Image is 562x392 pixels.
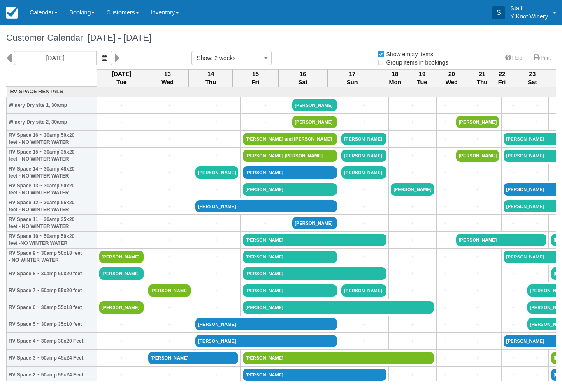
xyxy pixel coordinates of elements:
[211,55,235,61] span: : 2 weeks
[195,118,238,127] a: +
[195,166,238,179] a: [PERSON_NAME]
[439,253,452,261] a: +
[7,316,97,333] th: RV Space 5 ~ 30amp 35x10 feet
[341,219,386,228] a: +
[243,301,434,314] a: [PERSON_NAME]
[7,198,97,215] th: RV Space 12 ~ 30amp 55x20 feet - NO WINTER WATER
[377,69,413,87] th: 18 Mon
[341,133,386,145] a: [PERSON_NAME]
[391,219,434,228] a: +
[527,101,547,110] a: +
[243,166,337,179] a: [PERSON_NAME]
[456,150,499,162] a: [PERSON_NAME]
[439,118,452,127] a: +
[527,168,547,177] a: +
[189,69,233,87] th: 14 Thu
[456,219,499,228] a: +
[529,52,556,64] a: Print
[527,219,547,228] a: +
[243,251,337,263] a: [PERSON_NAME]
[148,253,191,261] a: +
[7,232,97,249] th: RV Space 10 ~ 50amp 50x20 feet -NO WINTER WATER
[148,270,191,278] a: +
[148,337,191,346] a: +
[6,33,556,43] h1: Customer Calendar
[456,354,499,362] a: +
[7,249,97,265] th: RV Space 9 ~ 30amp 50x18 feet - NO WINTER WATER
[341,166,386,179] a: [PERSON_NAME]
[377,48,439,60] label: Show empty items
[439,286,452,295] a: +
[7,97,97,114] th: Winery Dry site 1, 30amp
[504,270,523,278] a: +
[99,219,144,228] a: +
[292,99,337,111] a: [PERSON_NAME]
[456,202,499,211] a: +
[292,217,337,229] a: [PERSON_NAME]
[527,118,547,127] a: +
[195,101,238,110] a: +
[7,148,97,164] th: RV Space 15 ~ 30amp 35x20 feet - NO WINTER WATER
[456,320,499,329] a: +
[7,350,97,367] th: RV Space 3 ~ 50amp 45x24 Feet
[148,303,191,312] a: +
[83,32,151,43] span: [DATE] - [DATE]
[341,185,386,194] a: +
[439,303,452,312] a: +
[341,202,386,211] a: +
[7,181,97,198] th: RV Space 13 ~ 30amp 50x20 feet - NO WINTER WATER
[99,236,144,244] a: +
[243,183,337,196] a: [PERSON_NAME]
[195,335,337,347] a: [PERSON_NAME]
[148,236,191,244] a: +
[504,219,523,228] a: +
[391,183,434,196] a: [PERSON_NAME]
[195,318,337,330] a: [PERSON_NAME]
[99,118,144,127] a: +
[512,69,553,87] th: 23 Sat
[341,101,386,110] a: +
[341,253,386,261] a: +
[197,55,211,61] span: Show
[527,354,547,362] a: +
[439,101,452,110] a: +
[148,320,191,329] a: +
[99,286,144,295] a: +
[391,253,434,261] a: +
[146,69,188,87] th: 13 Wed
[99,337,144,346] a: +
[510,12,548,21] p: Y Knot Winery
[195,286,238,295] a: +
[278,69,327,87] th: 16 Sat
[456,234,547,246] a: [PERSON_NAME]
[504,118,523,127] a: +
[456,101,499,110] a: +
[391,101,434,110] a: +
[97,69,146,87] th: [DATE] Tue
[99,267,144,280] a: [PERSON_NAME]
[148,202,191,211] a: +
[7,131,97,148] th: RV Space 16 ~ 30amp 50x20 feet - NO WINTER WATER
[439,185,452,194] a: +
[243,133,337,145] a: [PERSON_NAME] and [PERSON_NAME]
[391,286,434,295] a: +
[341,284,386,297] a: [PERSON_NAME]
[510,4,548,12] p: Staff
[456,253,499,261] a: +
[99,371,144,379] a: +
[439,320,452,329] a: +
[391,202,434,211] a: +
[439,337,452,346] a: +
[431,69,472,87] th: 20 Wed
[195,185,238,194] a: +
[456,168,499,177] a: +
[456,185,499,194] a: +
[504,371,523,379] a: +
[99,135,144,143] a: +
[492,69,512,87] th: 22 Fri
[341,337,386,346] a: +
[195,219,238,228] a: +
[439,202,452,211] a: +
[7,282,97,299] th: RV Space 7 ~ 50amp 55x20 feet
[492,6,505,19] div: S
